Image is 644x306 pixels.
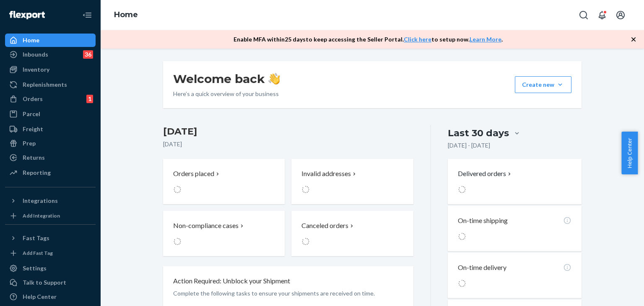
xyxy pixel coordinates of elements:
[23,153,45,162] div: Returns
[114,10,138,19] a: Home
[5,194,96,207] button: Integrations
[5,211,96,221] a: Add Integration
[5,248,96,258] a: Add Fast Tag
[612,7,629,23] button: Open account menu
[23,197,58,205] div: Integrations
[83,50,93,59] div: 36
[23,125,43,133] div: Freight
[5,78,96,91] a: Replenishments
[23,234,49,242] div: Fast Tags
[23,95,43,103] div: Orders
[5,151,96,164] a: Returns
[23,169,51,177] div: Reporting
[107,3,145,27] ol: breadcrumbs
[448,141,490,150] p: [DATE] - [DATE]
[163,159,285,204] button: Orders placed
[5,276,96,289] a: Talk to Support
[163,140,413,148] p: [DATE]
[234,35,503,44] p: Enable MFA within 25 days to keep accessing the Seller Portal. to setup now. .
[23,36,39,44] div: Home
[5,166,96,179] a: Reporting
[23,50,48,59] div: Inbounds
[515,76,571,93] button: Create new
[5,48,96,61] a: Inbounds36
[5,34,96,47] a: Home
[5,122,96,136] a: Freight
[268,73,280,85] img: hand-wave emoji
[458,263,506,272] p: On-time delivery
[470,36,501,43] a: Learn More
[173,90,280,98] p: Here’s a quick overview of your business
[594,7,610,23] button: Open notifications
[163,211,285,256] button: Non-compliance cases
[621,132,638,174] button: Help Center
[86,95,93,103] div: 1
[5,107,96,121] a: Parcel
[23,293,57,301] div: Help Center
[291,211,413,256] button: Canceled orders
[23,264,47,272] div: Settings
[5,262,96,275] a: Settings
[458,169,513,179] button: Delivered orders
[291,159,413,204] button: Invalid addresses
[23,110,40,118] div: Parcel
[163,125,413,138] h3: [DATE]
[301,221,348,231] p: Canceled orders
[5,92,96,106] a: Orders1
[23,249,53,257] div: Add Fast Tag
[458,216,508,226] p: On-time shipping
[23,212,60,219] div: Add Integration
[23,80,67,89] div: Replenishments
[448,127,509,140] div: Last 30 days
[79,7,96,23] button: Close Navigation
[301,169,351,179] p: Invalid addresses
[9,11,45,19] img: Flexport logo
[173,276,290,286] p: Action Required: Unblock your Shipment
[5,231,96,245] button: Fast Tags
[404,36,431,43] a: Click here
[173,169,214,179] p: Orders placed
[23,65,49,74] div: Inventory
[23,278,66,287] div: Talk to Support
[575,7,592,23] button: Open Search Box
[173,221,239,231] p: Non-compliance cases
[5,63,96,76] a: Inventory
[173,71,280,86] h1: Welcome back
[5,290,96,303] a: Help Center
[5,137,96,150] a: Prep
[23,139,36,148] div: Prep
[173,289,403,298] p: Complete the following tasks to ensure your shipments are received on time.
